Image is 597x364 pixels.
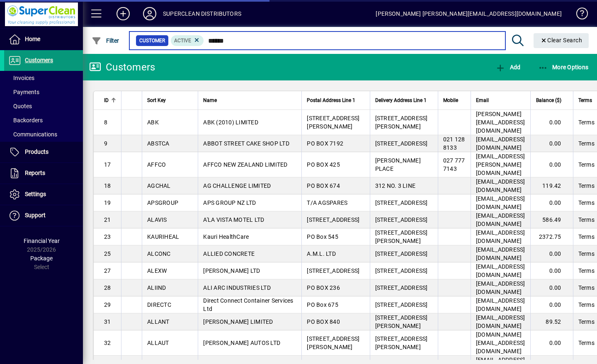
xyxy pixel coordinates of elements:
[530,262,573,279] td: 0.00
[476,246,525,261] span: [EMAIL_ADDRESS][DOMAIN_NAME]
[4,142,83,163] a: Products
[538,64,589,70] span: More Options
[578,250,595,258] span: Terms
[375,267,428,274] span: [STREET_ADDRESS]
[307,267,359,274] span: [STREET_ADDRESS]
[476,195,525,210] span: [EMAIL_ADDRESS][DOMAIN_NAME]
[375,96,427,105] span: Delivery Address Line 1
[8,75,34,81] span: Invoices
[578,318,595,326] span: Terms
[147,182,171,189] span: AGCHAL
[4,29,83,50] a: Home
[570,2,587,29] a: Knowledge Base
[443,157,465,172] span: 027 777 7143
[307,284,340,291] span: PO BOX 236
[375,284,428,291] span: [STREET_ADDRESS]
[476,96,489,105] span: Email
[203,161,287,168] span: AFFCO NEW ZEALAND LIMITED
[104,233,111,240] span: 23
[493,60,522,75] button: Add
[171,35,204,46] mat-chip: Activation Status: Active
[147,301,171,308] span: DIRECTC
[375,140,428,147] span: [STREET_ADDRESS]
[307,233,338,240] span: PO Box 545
[530,177,573,194] td: 119.42
[530,330,573,356] td: 0.00
[530,228,573,245] td: 2372.75
[104,96,116,105] div: ID
[495,64,520,70] span: Add
[530,152,573,177] td: 0.00
[147,250,171,257] span: ALCONC
[92,37,119,44] span: Filter
[307,250,336,257] span: A.M.L. LTD
[578,216,595,224] span: Terms
[104,301,111,308] span: 29
[476,331,525,354] span: [DOMAIN_NAME][EMAIL_ADDRESS][DOMAIN_NAME]
[307,115,359,130] span: [STREET_ADDRESS][PERSON_NAME]
[89,61,155,74] div: Customers
[476,111,525,134] span: [PERSON_NAME][EMAIL_ADDRESS][DOMAIN_NAME]
[110,6,136,21] button: Add
[578,199,595,207] span: Terms
[174,38,191,44] span: Active
[375,314,428,329] span: [STREET_ADDRESS][PERSON_NAME]
[375,216,428,223] span: [STREET_ADDRESS]
[476,297,525,312] span: [EMAIL_ADDRESS][DOMAIN_NAME]
[4,85,83,99] a: Payments
[203,96,296,105] div: Name
[203,182,271,189] span: AG CHALLENGE LIMITED
[578,284,595,292] span: Terms
[307,216,359,223] span: [STREET_ADDRESS]
[4,71,83,85] a: Invoices
[139,36,165,45] span: Customer
[104,161,111,168] span: 17
[104,340,111,346] span: 32
[578,118,595,126] span: Terms
[25,148,49,155] span: Products
[375,157,421,172] span: [PERSON_NAME] PLACE
[147,233,179,240] span: KAURIHEAL
[104,284,111,291] span: 28
[203,267,260,274] span: [PERSON_NAME] LTD
[476,280,525,295] span: [EMAIL_ADDRESS][DOMAIN_NAME]
[307,301,338,308] span: PO Box 675
[104,250,111,257] span: 25
[578,139,595,148] span: Terms
[25,212,46,218] span: Support
[163,7,241,20] div: SUPERCLEAN DISTRIBUTORS
[307,161,340,168] span: PO BOX 425
[307,182,340,189] span: PO BOX 674
[476,136,525,151] span: [EMAIL_ADDRESS][DOMAIN_NAME]
[578,160,595,169] span: Terms
[307,140,343,147] span: PO BOX 7192
[147,119,159,126] span: ABK
[25,170,45,176] span: Reports
[476,263,525,278] span: [EMAIL_ADDRESS][DOMAIN_NAME]
[307,318,340,325] span: PO BOX 840
[104,199,111,206] span: 19
[375,115,428,130] span: [STREET_ADDRESS][PERSON_NAME]
[30,255,53,262] span: Package
[476,96,525,105] div: Email
[375,335,428,350] span: [STREET_ADDRESS][PERSON_NAME]
[530,296,573,313] td: 0.00
[203,140,289,147] span: ABBOT STREET CAKE SHOP LTD
[443,96,458,105] span: Mobile
[443,96,466,105] div: Mobile
[376,7,562,20] div: [PERSON_NAME] [PERSON_NAME][EMAIL_ADDRESS][DOMAIN_NAME]
[375,199,428,206] span: [STREET_ADDRESS]
[530,279,573,296] td: 0.00
[530,135,573,152] td: 0.00
[4,205,83,226] a: Support
[203,233,249,240] span: Kauri HealthCare
[307,96,355,105] span: Postal Address Line 1
[4,127,83,141] a: Communications
[25,36,40,42] span: Home
[578,233,595,241] span: Terms
[147,96,166,105] span: Sort Key
[203,216,264,223] span: A'LA VISTA MOTEL LTD
[104,182,111,189] span: 18
[578,96,592,105] span: Terms
[147,140,170,147] span: ABSTCA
